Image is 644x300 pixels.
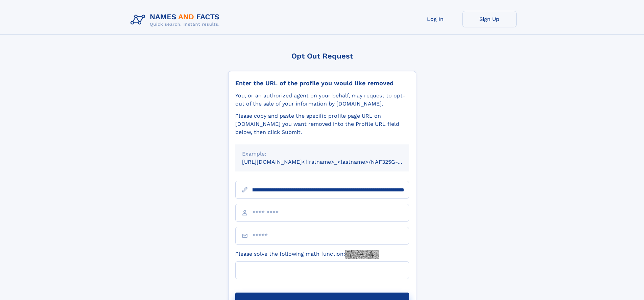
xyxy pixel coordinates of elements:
[228,52,416,60] div: Opt Out Request
[235,79,409,87] div: Enter the URL of the profile you would like removed
[128,11,225,29] img: Logo Names and Facts
[462,11,517,27] a: Sign Up
[242,150,402,158] div: Example:
[235,92,409,108] div: You, or an authorized agent on your behalf, may request to opt-out of the sale of your informatio...
[408,11,462,27] a: Log In
[242,159,422,165] small: [URL][DOMAIN_NAME]<firstname>_<lastname>/NAF325G-xxxxxxxx
[235,112,409,136] div: Please copy and paste the specific profile page URL on [DOMAIN_NAME] you want removed into the Pr...
[235,250,379,259] label: Please solve the following math function:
